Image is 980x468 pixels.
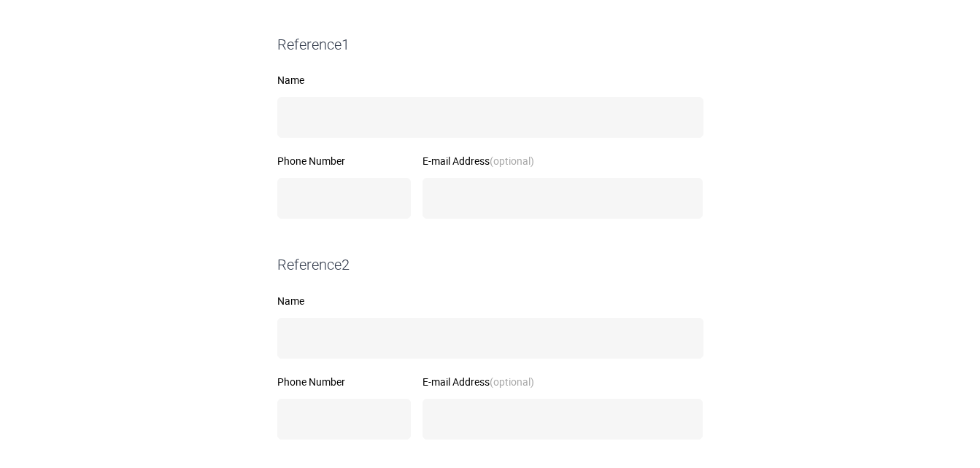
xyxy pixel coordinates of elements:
[277,377,412,387] label: Phone Number
[423,375,534,389] span: E-mail Address
[423,154,534,168] span: E-mail Address
[271,34,709,55] div: Reference 1
[271,254,709,276] div: Reference 2
[277,75,703,85] label: Name
[490,375,534,389] strong: (optional)
[490,154,534,168] strong: (optional)
[277,156,412,166] label: Phone Number
[277,296,703,306] label: Name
